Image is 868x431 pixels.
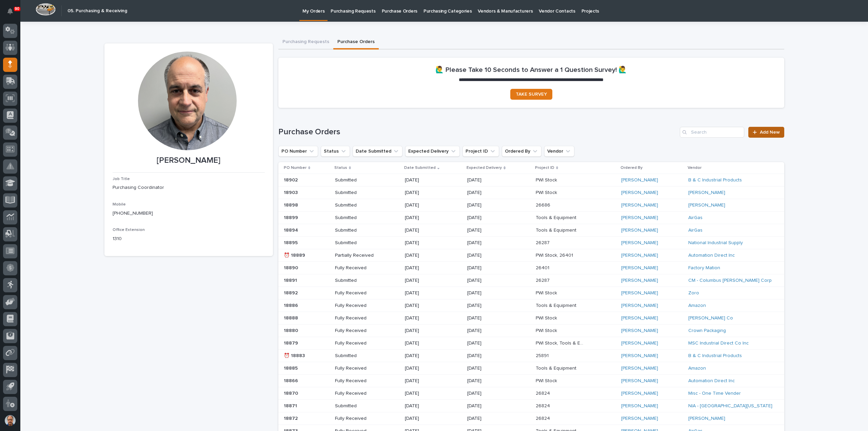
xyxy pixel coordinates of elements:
[405,253,453,258] p: [DATE]
[15,6,19,11] p: 90
[278,237,784,249] tr: 1889518895 Submitted[DATE][DATE]2628726287 [PERSON_NAME] National Industrial Supply
[688,416,725,422] a: [PERSON_NAME]
[353,146,402,157] button: Date Submitted
[284,327,299,334] p: 18880
[284,314,299,321] p: 18888
[502,146,541,157] button: Ordered By
[278,312,784,325] tr: 1888818888 Fully Received[DATE][DATE]PWI StockPWI Stock [PERSON_NAME] [PERSON_NAME] Co
[467,303,516,309] p: [DATE]
[335,240,383,246] p: Submitted
[536,214,578,221] p: Tools & Equipment
[544,146,574,157] button: Vendor
[405,391,453,396] p: [DATE]
[467,378,516,384] p: [DATE]
[621,315,658,321] a: [PERSON_NAME]
[621,290,658,296] a: [PERSON_NAME]
[467,366,516,371] p: [DATE]
[405,228,453,233] p: [DATE]
[748,127,784,138] a: Add New
[467,340,516,346] p: [DATE]
[536,402,551,409] p: 26824
[688,228,703,233] a: AirGas
[335,328,383,334] p: Fully Received
[516,92,547,97] span: TAKE SURVEY
[335,391,383,396] p: Fully Received
[688,215,703,221] a: AirGas
[621,177,658,183] a: [PERSON_NAME]
[620,164,643,172] p: Ordered By
[467,391,516,396] p: [DATE]
[405,146,460,157] button: Expected Delivery
[467,403,516,409] p: [DATE]
[688,353,742,359] a: B & C Industrial Products
[688,190,725,196] a: [PERSON_NAME]
[113,235,265,242] p: 1310
[680,127,744,138] input: Search
[405,190,453,196] p: [DATE]
[113,228,145,232] span: Office Extension
[467,215,516,221] p: [DATE]
[621,328,658,334] a: [PERSON_NAME]
[113,184,265,191] p: Purchasing Coordinator
[467,265,516,271] p: [DATE]
[688,240,743,246] a: National Industrial Supply
[462,146,499,157] button: Project ID
[536,226,578,233] p: Tools & Equipment
[335,353,383,359] p: Submitted
[284,289,299,296] p: 18892
[621,278,658,283] a: [PERSON_NAME]
[405,416,453,422] p: [DATE]
[278,212,784,224] tr: 1889918899 Submitted[DATE][DATE]Tools & EquipmentTools & Equipment [PERSON_NAME] AirGas
[278,249,784,262] tr: ⏰ 18889⏰ 18889 Partially Received[DATE][DATE]PWI Stock, 26401PWI Stock, 26401 [PERSON_NAME] Autom...
[335,403,383,409] p: Submitted
[284,364,299,371] p: 18885
[405,378,453,384] p: [DATE]
[510,89,552,100] a: TAKE SURVEY
[335,290,383,296] p: Fully Received
[688,378,735,384] a: Automation Direct Inc
[278,146,318,157] button: PO Number
[405,403,453,409] p: [DATE]
[536,239,551,246] p: 26287
[405,265,453,271] p: [DATE]
[284,264,299,271] p: 18890
[621,265,658,271] a: [PERSON_NAME]
[335,265,383,271] p: Fully Received
[284,276,298,283] p: 18891
[335,366,383,371] p: Fully Received
[435,66,627,74] h2: 🙋‍♂️ Please Take 10 Seconds to Answer a 1 Question Survey! 🙋‍♂️
[278,375,784,387] tr: 1886618866 Fully Received[DATE][DATE]PWI StockPWI Stock [PERSON_NAME] Automation Direct Inc
[284,414,299,422] p: 18872
[621,215,658,221] a: [PERSON_NAME]
[688,328,726,334] a: Crown Packaging
[536,264,551,271] p: 26401
[36,3,56,16] img: Workspace Logo
[688,391,741,396] a: Misc - One Time Vender
[284,402,298,409] p: 18871
[335,253,383,258] p: Partially Received
[278,287,784,299] tr: 1889218892 Fully Received[DATE][DATE]PWI StockPWI Stock [PERSON_NAME] Zoro
[335,416,383,422] p: Fully Received
[3,413,17,428] button: users-avatar
[688,265,720,271] a: Factory Mation
[688,164,702,172] p: Vendor
[335,228,383,233] p: Submitted
[688,278,772,283] a: CM - Columbus [PERSON_NAME] Corp
[467,202,516,208] p: [DATE]
[8,8,17,19] div: Notifications90
[536,189,558,196] p: PWI Stock
[688,202,725,208] a: [PERSON_NAME]
[335,303,383,309] p: Fully Received
[760,130,780,135] span: Add New
[278,199,784,212] tr: 1889818898 Submitted[DATE][DATE]2668626686 [PERSON_NAME] [PERSON_NAME]
[278,350,784,362] tr: ⏰ 18883⏰ 18883 Submitted[DATE][DATE]2589125891 [PERSON_NAME] B & C Industrial Products
[688,177,742,183] a: B & C Industrial Products
[278,362,784,375] tr: 1888518885 Fully Received[DATE][DATE]Tools & EquipmentTools & Equipment [PERSON_NAME] Amazon
[278,127,677,137] h1: Purchase Orders
[335,190,383,196] p: Submitted
[467,290,516,296] p: [DATE]
[536,352,550,359] p: 25891
[621,366,658,371] a: [PERSON_NAME]
[333,35,379,50] button: Purchase Orders
[278,174,784,187] tr: 1890218902 Submitted[DATE][DATE]PWI StockPWI Stock [PERSON_NAME] B & C Industrial Products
